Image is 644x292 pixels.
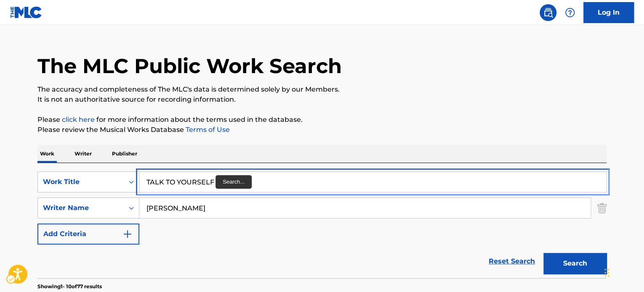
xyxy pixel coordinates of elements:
[10,6,43,18] img: MLC Logo
[484,252,539,271] a: Reset Search
[139,172,606,192] input: Search...
[37,53,342,79] h1: The MLC Public Work Search
[37,224,139,245] button: Add Criteria
[37,125,607,135] p: Please review the Musical Works Database
[37,171,607,278] form: Search Form
[543,8,553,18] img: search
[543,253,607,274] button: Search
[122,229,133,239] img: 9d2ae6d4665cec9f34b9.svg
[37,145,57,163] p: Work
[43,203,119,213] div: Writer Name
[43,177,119,187] div: Work Title
[602,252,644,292] iframe: Hubspot Iframe
[72,145,94,163] p: Writer
[37,84,607,95] p: The accuracy and completeness of The MLC's data is determined solely by our Members.
[602,252,644,292] div: Chat Widget
[37,95,607,105] p: It is not an authoritative source for recording information.
[184,126,230,134] a: Terms of Use
[37,283,102,290] p: Showing 1 - 10 of 77 results
[583,2,634,23] a: Log In
[565,8,575,18] img: help
[62,116,95,124] a: click here
[37,115,607,125] p: Please for more information about the terms used in the database.
[597,197,607,218] img: Delete Criterion
[604,260,609,285] div: Drag
[139,198,591,218] input: Search...
[109,145,140,163] p: Publisher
